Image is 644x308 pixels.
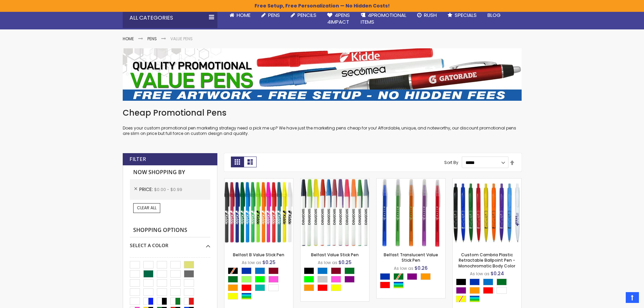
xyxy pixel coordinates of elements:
[304,267,314,274] div: Black
[470,271,490,277] span: As low as
[154,187,182,192] span: $0.00 - $0.99
[231,157,244,167] strong: Grid
[233,252,284,258] a: Belfast B Value Stick Pen
[322,8,355,30] a: 4Pens4impact
[355,8,412,30] a: 4PROMOTIONALITEMS
[407,273,417,280] div: Purple
[483,279,493,285] div: Blue Light
[424,11,437,19] span: Rush
[458,252,515,268] a: Custom Cambria Plastic Retractable Ballpoint Pen - Monochromatic Body Color
[444,160,458,165] label: Sort By
[133,203,160,213] a: Clear All
[497,287,507,294] div: White
[228,284,238,291] div: Orange
[268,284,279,291] div: White
[123,36,134,42] a: Home
[442,8,482,23] a: Specials
[470,287,480,294] div: Orange
[268,276,279,283] div: Pink
[255,276,265,283] div: Lime Green
[262,259,276,266] span: $0.25
[338,259,352,266] span: $0.25
[304,284,314,291] div: Orange
[224,179,293,247] img: Belfast B Value Stick Pen
[301,178,369,184] a: Belfast Value Stick Pen
[123,108,522,118] h1: Cheap Promotional Pens
[268,11,280,19] span: Pens
[255,267,265,274] div: Blue Light
[241,267,252,274] div: Blue
[304,276,314,283] div: Lime Green
[130,165,210,180] strong: Now Shopping by
[130,237,210,249] div: Select A Color
[412,8,442,23] a: Rush
[318,260,337,265] span: As low as
[130,223,210,238] strong: Shopping Options
[377,179,445,247] img: Belfast Translucent Value Stick Pen
[482,8,506,23] a: Blog
[483,287,493,294] div: Red
[241,284,252,291] div: Red
[384,252,438,263] a: Belfast Translucent Value Stick Pen
[331,276,341,283] div: Pink
[268,267,279,274] div: Burgundy
[228,293,238,300] div: Yellow
[311,252,359,258] a: Belfast Value Stick Pen
[331,284,341,291] div: Yellow
[414,265,428,271] span: $0.26
[129,156,146,163] strong: Filter
[331,267,341,274] div: Burgundy
[394,265,413,271] span: As low as
[453,179,521,247] img: Custom Cambria Plastic Retractable Ballpoint Pen - Monochromatic Body Color
[228,267,293,301] div: Select A Color
[228,276,238,283] div: Green
[242,260,261,265] span: As low as
[456,279,521,304] div: Select A Color
[147,36,157,42] a: Pens
[224,8,256,23] a: Home
[327,11,350,25] span: 4Pens 4impact
[170,36,193,42] strong: Value Pens
[487,11,501,19] span: Blog
[297,11,316,19] span: Pencils
[380,273,445,290] div: Select A Color
[256,8,285,23] a: Pens
[285,8,322,23] a: Pencils
[237,11,251,19] span: Home
[123,48,522,101] img: Value Pens
[455,11,477,19] span: Specials
[380,273,390,280] div: Blue
[456,287,466,294] div: Purple
[317,284,328,291] div: Red
[304,267,369,293] div: Select A Color
[344,276,355,283] div: Purple
[491,270,504,277] span: $0.24
[241,293,252,300] div: Assorted
[317,276,328,283] div: Grey Light
[123,8,217,28] div: All Categories
[456,279,466,285] div: Black
[241,276,252,283] div: Green Light
[361,11,406,25] span: 4PROMOTIONAL ITEMS
[393,282,404,288] div: Assorted
[255,284,265,291] div: Teal
[224,178,293,184] a: Belfast B Value Stick Pen
[380,282,390,288] div: Red
[123,108,522,136] div: Does your custom promotional pen marketing strategy need a pick me up? We have just the marketing...
[301,179,369,247] img: Belfast Value Stick Pen
[377,178,445,184] a: Belfast Translucent Value Stick Pen
[317,267,328,274] div: Blue Light
[344,267,355,274] div: Green
[497,279,507,285] div: Green
[588,290,644,308] iframe: Google Customer Reviews
[453,178,521,184] a: Custom Cambria Plastic Retractable Ballpoint Pen - Monochromatic Body Color
[139,186,154,193] span: Price
[470,295,480,302] div: Assorted
[470,279,480,285] div: Blue
[137,205,157,211] span: Clear All
[421,273,431,280] div: Orange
